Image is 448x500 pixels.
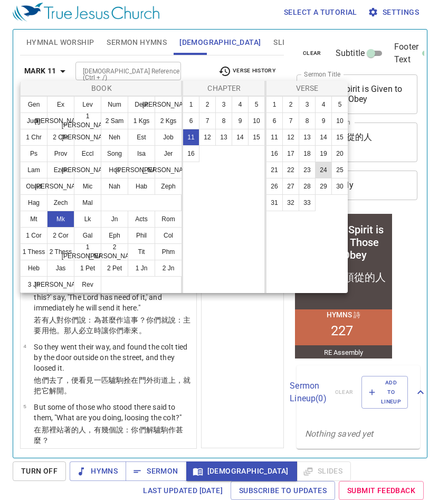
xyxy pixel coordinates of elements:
p: Hymns 詩 [34,99,68,109]
button: 26 [266,178,283,195]
button: 27 [282,178,299,195]
button: Jn [101,211,128,228]
button: 1 [183,96,199,113]
button: 33 [299,194,316,211]
button: 10 [331,112,348,129]
button: Num [101,96,128,113]
p: Chapter [185,83,263,93]
button: 2 Thess [47,243,74,260]
button: 15 [248,129,265,146]
button: 1 Jn [128,260,155,277]
button: Heb [20,260,47,277]
button: 20 [331,145,348,162]
button: [PERSON_NAME] [47,276,74,293]
button: 2 Pet [101,260,128,277]
button: 4 [232,96,249,113]
button: 6 [266,112,283,129]
button: Ex [47,96,74,113]
button: Nah [101,178,128,195]
button: 2 Sam [101,112,128,129]
button: 7 [199,112,216,129]
button: 2 Cor [47,227,74,244]
button: Gen [20,96,47,113]
button: Eccl [74,145,101,162]
button: Phil [128,227,155,244]
button: Job [155,129,182,146]
button: 29 [315,178,332,195]
button: 2 [199,96,216,113]
button: 15 [331,129,348,146]
div: The Holy Spirit is Given to Those who Obey [6,12,97,50]
button: Lk [74,211,101,228]
p: Book [23,83,180,93]
button: Ezek [47,162,74,178]
button: [PERSON_NAME] [47,178,74,195]
button: Hos [101,162,128,178]
button: 12 [282,129,299,146]
button: 2 Kgs [155,112,182,129]
button: 16 [183,145,199,162]
button: Jas [47,260,74,277]
button: 9 [315,112,332,129]
div: 聖靈賜給順從的人 [9,59,93,73]
button: 5 [331,96,348,113]
button: 1 Cor [20,227,47,244]
button: 1 [PERSON_NAME] [74,112,101,129]
button: 11 [266,129,283,146]
button: 22 [282,162,299,178]
button: 3 Jn [20,276,47,293]
button: Isa [128,145,155,162]
button: 23 [299,162,316,178]
button: Rev [74,276,101,293]
button: Eph [101,227,128,244]
button: Hab [128,178,155,195]
button: 3 [299,96,316,113]
button: 17 [282,145,299,162]
p: Verse [269,83,346,93]
button: 8 [215,112,232,129]
button: 1 [266,96,283,113]
button: 1 [PERSON_NAME] [74,243,101,260]
button: 14 [232,129,249,146]
button: 2 Jn [155,260,182,277]
li: 227 [39,111,61,127]
button: 21 [266,162,283,178]
button: 2 Chr [47,129,74,146]
button: 16 [266,145,283,162]
button: Lev [74,96,101,113]
button: [PERSON_NAME] [128,162,155,178]
button: 4 [315,96,332,113]
button: 30 [331,178,348,195]
button: Zeph [155,178,182,195]
button: 31 [266,194,283,211]
button: Phm [155,243,182,260]
button: 2 [PERSON_NAME] [101,243,128,260]
button: Deut [128,96,155,113]
button: 19 [315,145,332,162]
button: Gal [74,227,101,244]
button: 1 Pet [74,260,101,277]
button: Lam [20,162,47,178]
button: 6 [183,112,199,129]
button: [PERSON_NAME] [74,129,101,146]
button: 2 [282,96,299,113]
button: 1 Kgs [128,112,155,129]
button: 14 [315,129,332,146]
div: RE Assembly [32,137,71,145]
button: Rom [155,211,182,228]
button: Est [128,129,155,146]
button: 32 [282,194,299,211]
button: Mt [20,211,47,228]
button: 13 [299,129,316,146]
button: Hag [20,194,47,211]
button: 7 [282,112,299,129]
button: 13 [215,129,232,146]
button: Mk [47,211,74,228]
button: Mal [74,194,101,211]
button: Tit [128,243,155,260]
button: 11 [183,129,199,146]
button: Acts [128,211,155,228]
button: Song [101,145,128,162]
button: Col [155,227,182,244]
button: 25 [331,162,348,178]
